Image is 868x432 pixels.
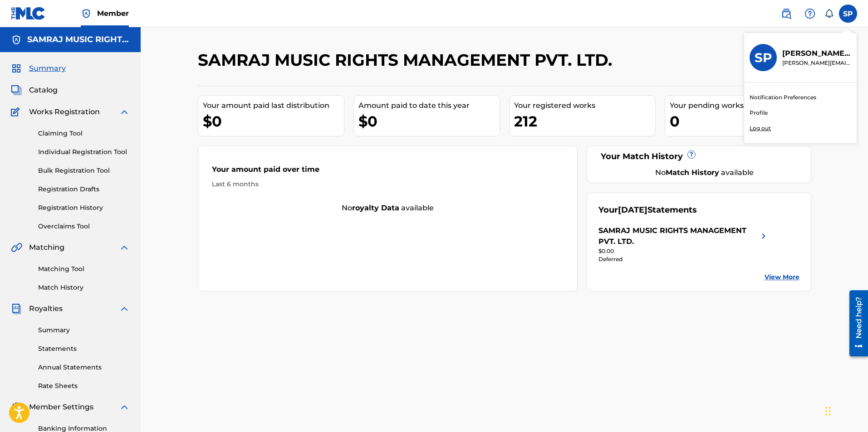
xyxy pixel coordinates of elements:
[801,5,819,23] div: Help
[97,8,129,19] span: Member
[11,107,23,117] img: Works Registration
[38,147,130,157] a: Individual Registration Tool
[29,402,93,413] span: Member Settings
[29,303,63,314] span: Royalties
[598,150,799,163] div: Your Match History
[38,381,130,391] a: Rate Sheets
[11,85,58,96] a: CatalogCatalog
[670,111,811,131] div: 0
[29,85,58,96] span: Catalog
[514,111,655,131] div: 212
[750,124,771,132] p: Log out
[514,100,655,111] div: Your registered works
[755,50,772,66] h3: SP
[824,9,834,18] div: Notifications
[198,203,578,214] div: No available
[804,8,815,19] img: help
[843,287,868,360] iframe: Resource Center
[11,303,22,314] img: Royalties
[670,100,811,111] div: Your pending works
[119,402,130,413] img: expand
[119,242,130,253] img: expand
[781,8,792,19] img: search
[782,48,851,59] p: Sherley Joseph Singh Panesar
[750,93,816,102] a: Notification Preferences
[29,107,100,117] span: Works Registration
[358,100,500,111] div: Amount paid to date this year
[11,402,22,413] img: Member Settings
[38,222,130,231] a: Overclaims Tool
[38,166,130,175] a: Bulk Registration Tool
[38,129,130,138] a: Claiming Tool
[777,5,795,23] a: Public Search
[598,255,769,263] div: Deferred
[598,247,769,255] div: $0.00
[11,34,22,45] img: Accounts
[823,388,868,432] iframe: Chat Widget
[839,5,857,23] div: User Menu
[618,205,647,215] span: [DATE]
[11,7,46,20] img: MLC Logo
[38,184,130,194] a: Registration Drafts
[352,204,399,212] strong: royalty data
[38,325,130,335] a: Summary
[765,272,799,282] a: View More
[11,63,66,74] a: SummarySummary
[598,225,769,263] a: SAMRAJ MUSIC RIGHTS MANAGEMENT PVT. LTD.right chevron icon$0.00Deferred
[758,225,769,247] img: right chevron icon
[598,204,697,216] div: Your Statements
[198,50,617,70] h2: SAMRAJ MUSIC RIGHTS MANAGEMENT PVT. LTD.
[119,107,130,117] img: expand
[610,167,799,178] div: No available
[688,151,695,158] span: ?
[666,168,719,177] strong: Match History
[212,180,564,189] div: Last 6 months
[11,85,22,96] img: Catalog
[27,34,130,45] h5: SAMRAJ MUSIC RIGHTS MANAGEMENT PVT. LTD.
[29,242,64,253] span: Matching
[38,363,130,372] a: Annual Statements
[38,283,130,292] a: Match History
[81,8,92,19] img: Top Rightsholder
[212,164,564,180] div: Your amount paid over time
[38,344,130,354] a: Statements
[119,303,130,314] img: expand
[11,242,22,253] img: Matching
[38,264,130,274] a: Matching Tool
[598,225,758,247] div: SAMRAJ MUSIC RIGHTS MANAGEMENT PVT. LTD.
[203,100,344,111] div: Your amount paid last distribution
[825,398,831,425] div: Drag
[358,111,500,131] div: $0
[203,111,344,131] div: $0
[750,109,768,117] a: Profile
[38,203,130,213] a: Registration History
[11,63,22,74] img: Summary
[782,59,851,67] p: sherley@joshuainc.in
[29,63,66,74] span: Summary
